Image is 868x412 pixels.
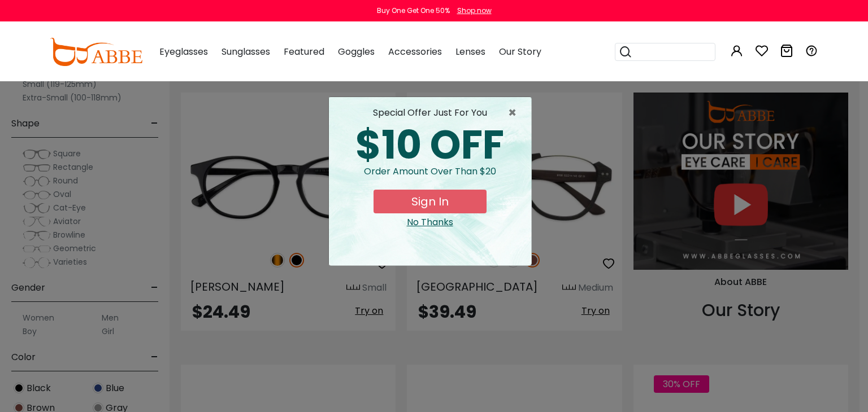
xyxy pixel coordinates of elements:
div: Close [338,216,522,229]
div: Order amount over than $20 [338,165,522,190]
span: Sunglasses [222,45,270,58]
button: Sign In [374,190,487,213]
span: Lenses [455,45,485,58]
a: Shop now [452,6,492,15]
div: Shop now [457,6,492,16]
div: $10 OFF [338,125,522,165]
div: special offer just for you [338,106,522,120]
span: Featured [284,45,324,58]
span: × [508,106,522,120]
img: abbeglasses.com [50,38,142,66]
span: Eyeglasses [159,45,208,58]
span: Accessories [388,45,442,58]
div: Buy One Get One 50% [377,6,450,16]
button: Close [508,106,522,120]
span: Our Story [499,45,541,58]
span: Goggles [338,45,375,58]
